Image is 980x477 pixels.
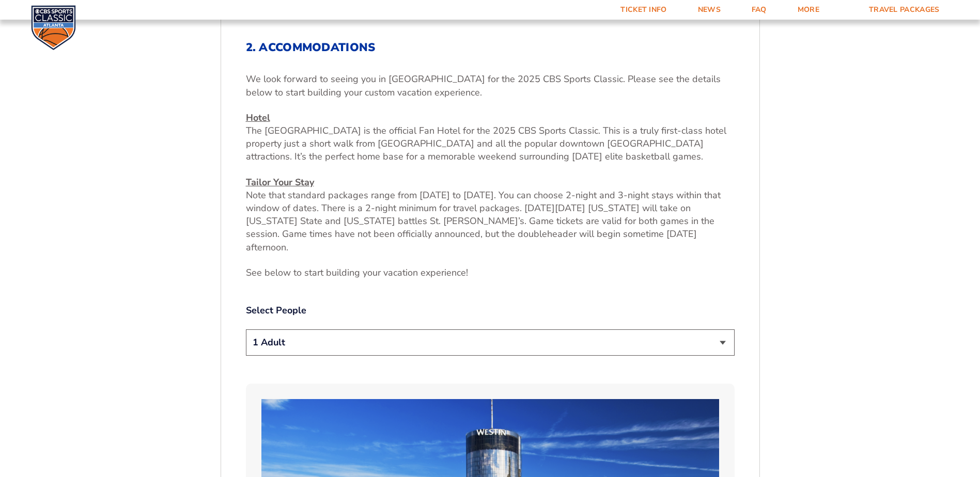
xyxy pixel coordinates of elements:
[246,41,735,54] h2: 2. Accommodations
[246,112,270,124] u: Hotel
[246,73,735,99] p: We look forward to seeing you in [GEOGRAPHIC_DATA] for the 2025 CBS Sports Classic. Please see th...
[246,266,735,279] p: See below to start building your vacation experience!
[246,112,735,164] p: The [GEOGRAPHIC_DATA] is the official Fan Hotel for the 2025 CBS Sports Classic. This is a truly ...
[246,176,735,254] p: Note that standard packages range from [DATE] to [DATE]. You can choose 2-night and 3-night stays...
[246,176,314,188] u: Tailor Your Stay
[246,304,735,317] label: Select People
[31,5,76,50] img: CBS Sports Classic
